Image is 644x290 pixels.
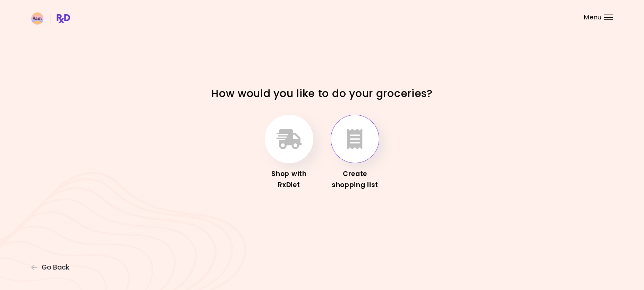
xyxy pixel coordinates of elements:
[31,12,70,25] img: RxDiet
[261,168,317,191] div: Shop with RxDiet
[327,168,383,191] div: Create shopping list
[201,87,443,100] h1: How would you like to do your groceries?
[42,264,69,271] span: Go Back
[31,264,73,271] button: Go Back
[584,14,602,20] span: Menu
